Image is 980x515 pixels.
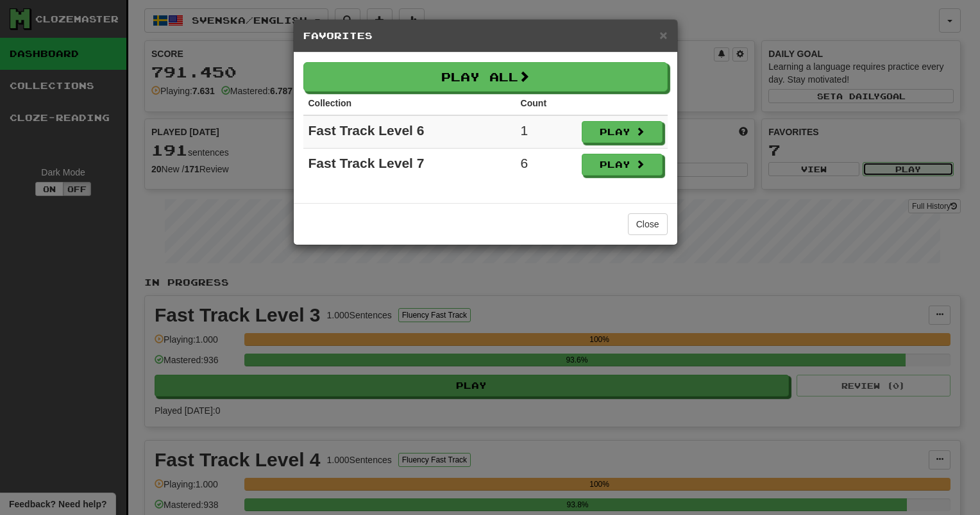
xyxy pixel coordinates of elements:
th: Collection [303,92,516,115]
button: Play [582,154,663,176]
h5: Favorites [303,29,668,42]
td: 6 [516,149,577,181]
th: Count [516,92,577,115]
span: × [659,28,667,42]
td: Fast Track Level 7 [303,149,516,181]
button: Play [582,121,663,143]
button: Play All [303,62,668,92]
button: Close [628,213,668,235]
td: Fast Track Level 6 [303,115,516,149]
button: Close [659,28,667,42]
td: 1 [516,115,577,149]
